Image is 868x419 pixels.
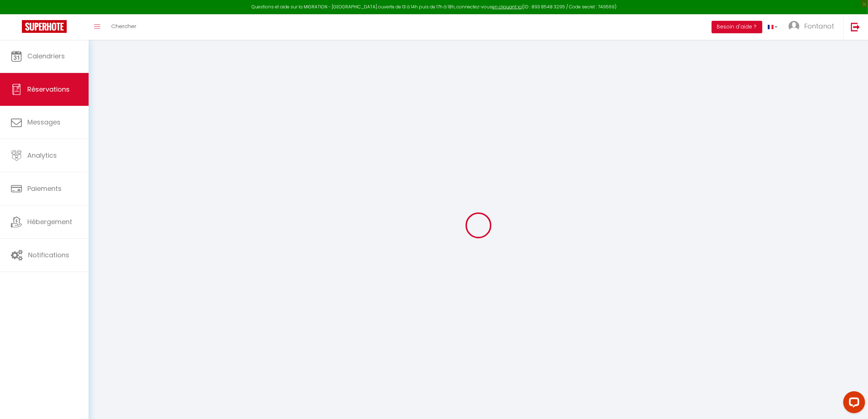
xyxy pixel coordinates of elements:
[27,51,65,61] span: Calendriers
[27,85,70,94] span: Réservations
[27,151,57,160] span: Analytics
[22,20,67,33] img: Super Booking
[789,21,799,32] img: ...
[28,250,69,260] span: Notifications
[837,388,868,419] iframe: LiveChat chat widget
[783,14,843,40] a: ... Fontanot
[27,118,61,127] span: Messages
[111,22,136,30] span: Chercher
[106,14,142,40] a: Chercher
[27,184,62,193] span: Paiements
[804,22,834,31] span: Fontanot
[27,217,72,226] span: Hébergement
[851,22,860,31] img: logout
[712,21,762,33] button: Besoin d'aide ?
[492,4,522,10] a: en cliquant ici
